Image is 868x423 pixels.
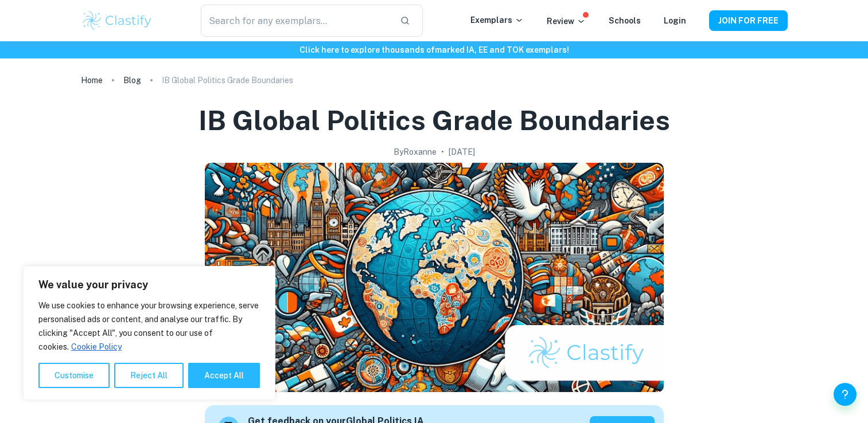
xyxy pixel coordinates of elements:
[609,16,641,25] a: Schools
[394,146,437,158] h2: By Roxanne
[71,342,122,352] a: Cookie Policy
[709,10,788,31] button: JOIN FOR FREE
[205,163,664,392] img: IB Global Politics Grade Boundaries cover image
[114,363,184,388] button: Reject All
[162,74,293,87] p: IB Global Politics Grade Boundaries
[547,15,586,28] p: Review
[81,72,103,88] a: Home
[38,299,260,354] p: We use cookies to enhance your browsing experience, serve personalised ads or content, and analys...
[834,383,857,406] button: Help and Feedback
[188,363,260,388] button: Accept All
[81,9,154,32] img: Clastify logo
[664,16,686,25] a: Login
[449,146,475,158] h2: [DATE]
[23,266,275,400] div: We value your privacy
[441,146,444,158] p: •
[123,72,141,88] a: Blog
[2,44,866,56] h6: Click here to explore thousands of marked IA, EE and TOK exemplars !
[38,363,110,388] button: Customise
[201,5,390,37] input: Search for any exemplars...
[198,102,670,139] h1: IB Global Politics Grade Boundaries
[38,278,260,292] p: We value your privacy
[470,14,524,26] p: Exemplars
